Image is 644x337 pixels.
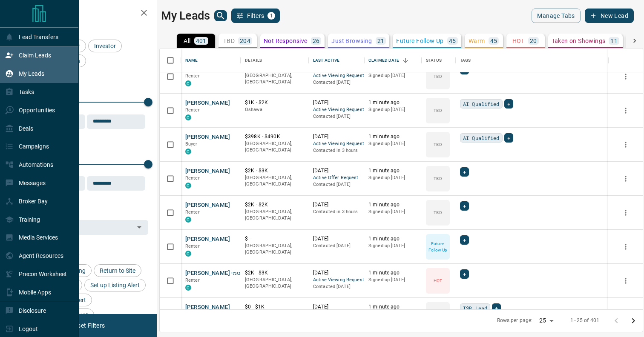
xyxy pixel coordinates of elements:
span: Renter [185,73,200,79]
button: more [619,240,632,253]
div: Set up Listing Alert [84,279,146,291]
span: + [463,202,466,210]
p: $--- [245,235,305,243]
div: + [460,167,469,177]
div: condos.ca [185,251,191,257]
p: 1–25 of 401 [570,317,599,324]
div: Investor [88,40,122,52]
span: Return to Site [97,267,138,274]
button: more [619,70,632,83]
span: Active Viewing Request [313,72,360,80]
p: Rows per page: [497,317,533,324]
p: [DATE] [313,235,360,243]
span: Renter [185,277,200,283]
button: [PERSON_NAME] [185,303,230,311]
button: more [619,206,632,219]
p: 204 [240,38,250,44]
span: + [507,134,510,142]
div: Details [245,49,262,72]
button: Reset Filters [65,318,110,333]
span: Active Viewing Request [313,106,360,114]
p: $398K - $490K [245,133,305,140]
p: [GEOGRAPHIC_DATA], [GEOGRAPHIC_DATA] [245,208,305,222]
span: Active Viewing Request [313,140,360,148]
button: [PERSON_NAME] [185,99,230,107]
p: All [184,38,190,44]
div: Status [426,49,442,72]
p: 21 [377,38,385,44]
p: TBD [434,209,442,216]
div: Return to Site [94,264,141,277]
p: TBD [223,38,235,44]
div: condos.ca [185,114,191,120]
p: [GEOGRAPHIC_DATA], [GEOGRAPHIC_DATA] [245,140,305,154]
div: + [460,269,469,279]
p: Oshawa [245,106,305,113]
p: Signed up [DATE] [368,174,417,181]
p: 1 minute ago [368,269,417,277]
p: Contacted [DATE] [313,79,360,86]
button: more [619,104,632,117]
button: more [619,138,632,151]
p: $2K - $3K [245,269,305,277]
p: 26 [313,38,320,44]
p: Just Browsing [331,38,372,44]
button: [PERSON_NAME] [185,235,230,243]
p: Contacted [DATE] [313,113,360,120]
p: [GEOGRAPHIC_DATA], [GEOGRAPHIC_DATA] [245,72,305,86]
p: TBD [434,73,442,80]
p: 20 [530,38,537,44]
button: more [619,172,632,185]
div: condos.ca [185,217,191,223]
p: Signed up [DATE] [368,243,417,249]
p: [DATE] [313,269,360,277]
span: + [463,270,466,278]
p: 45 [490,38,497,44]
p: [DATE] [313,201,360,208]
p: 1 minute ago [368,303,417,311]
p: TBD [434,175,442,182]
span: Renter [185,175,200,181]
span: + [495,304,498,312]
p: TBD [434,141,442,148]
div: Claimed Date [364,49,422,72]
div: Tags [456,49,608,72]
p: HOT [512,38,525,44]
span: AI Qualified [463,100,500,108]
button: Filters1 [231,9,280,23]
div: condos.ca [185,80,191,86]
p: Signed up [DATE] [368,140,417,147]
div: Name [181,49,241,72]
span: ISR Lead [463,304,487,312]
p: Future Follow Up [427,240,449,253]
div: 25 [536,314,556,327]
p: Signed up [DATE] [368,72,417,79]
div: + [460,235,469,245]
p: 45 [449,38,456,44]
p: Signed up [DATE] [368,106,417,113]
span: Set up Listing Alert [87,282,143,288]
p: [GEOGRAPHIC_DATA], [GEOGRAPHIC_DATA] [245,243,305,256]
div: condos.ca [185,149,191,154]
p: Taken on Showings [552,38,606,44]
p: Contacted in 3 hours [313,147,360,154]
p: Warm [469,38,485,44]
button: [PERSON_NAME] [185,201,230,209]
div: condos.ca [185,183,191,188]
button: New Lead [585,9,634,23]
span: Renter [185,209,200,215]
span: Investor [91,43,119,49]
span: + [463,168,466,176]
p: [DATE] [313,133,360,140]
span: Renter [185,107,200,113]
button: more [619,274,632,287]
span: Renter [185,243,200,249]
span: Buyer [185,141,198,147]
h1: My Leads [161,9,210,23]
p: 1 minute ago [368,133,417,140]
div: + [504,133,513,143]
p: Signed up [DATE] [368,277,417,283]
span: 1 [268,13,274,19]
p: $1K - $2K [245,99,305,106]
button: Sort [400,54,411,66]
